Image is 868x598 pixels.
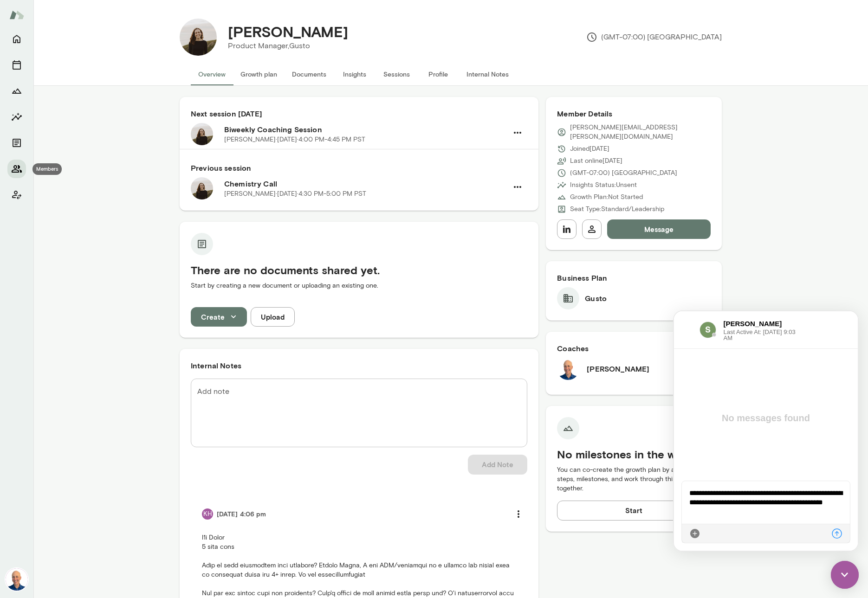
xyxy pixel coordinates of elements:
[570,180,637,190] p: Insights Status: Unsent
[570,205,664,214] p: Seat Type: Standard/Leadership
[228,23,348,40] h4: [PERSON_NAME]
[376,63,417,85] button: Sessions
[191,108,527,119] h6: Next session [DATE]
[191,281,527,290] p: Start by creating a new document or uploading an existing one.
[459,63,516,85] button: Internal Notes
[557,358,579,380] img: Mark Lazen
[224,135,365,144] p: [PERSON_NAME] · [DATE] · 4:00 PM-4:45 PM PST
[7,186,26,204] button: Client app
[7,134,26,152] button: Documents
[557,447,711,462] h5: No milestones in the works
[7,82,26,100] button: Growth Plan
[509,504,528,524] button: more
[50,7,123,18] h6: [PERSON_NAME]
[557,272,711,283] h6: Business Plan
[224,189,366,199] p: [PERSON_NAME] · [DATE] · 4:30 PM-5:00 PM PST
[32,163,62,175] div: Members
[224,124,508,135] h6: Biweekly Coaching Session
[217,509,266,519] h6: [DATE] 4:06 pm
[6,568,28,591] img: Mark Lazen
[570,168,677,178] p: (GMT-07:00) [GEOGRAPHIC_DATA]
[7,56,26,74] button: Sessions
[557,343,711,354] h6: Coaches
[557,108,711,119] h6: Member Details
[7,108,26,126] button: Insights
[191,63,233,85] button: Overview
[15,217,26,228] div: Attach
[607,219,711,239] button: Message
[570,123,711,141] p: [PERSON_NAME][EMAIL_ADDRESS][PERSON_NAME][DOMAIN_NAME]
[557,465,711,493] p: You can co-create the growth plan by adding steps, milestones, and work through things together.
[26,10,42,27] img: data:image/png;base64,iVBORw0KGgoAAAANSUhEUgAAAMgAAADICAYAAACtWK6eAAAAAXNSR0IArs4c6QAAD7JJREFUeF7...
[586,32,722,43] p: (GMT-07:00) [GEOGRAPHIC_DATA]
[202,508,213,520] div: KH
[285,63,334,85] button: Documents
[570,156,622,166] p: Last online [DATE]
[9,6,24,24] img: Mento
[224,178,508,189] h6: Chemistry Call
[233,63,285,85] button: Growth plan
[191,162,527,174] h6: Previous session
[334,63,376,85] button: Insights
[7,160,26,178] button: Members
[50,18,123,30] span: Last Active At: [DATE] 9:03 AM
[191,263,527,277] h5: There are no documents shared yet.
[570,193,643,202] p: Growth Plan: Not Started
[417,63,459,85] button: Profile
[157,217,168,228] div: Send Message
[180,19,217,56] img: Sarah Jacobson
[191,360,527,371] h6: Internal Notes
[570,144,609,154] p: Joined [DATE]
[587,363,649,374] h6: [PERSON_NAME]
[557,501,711,520] button: Start
[585,293,607,304] h6: Gusto
[7,30,26,48] button: Home
[191,307,247,327] button: Create
[251,307,295,327] button: Upload
[228,40,348,51] p: Product Manager, Gusto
